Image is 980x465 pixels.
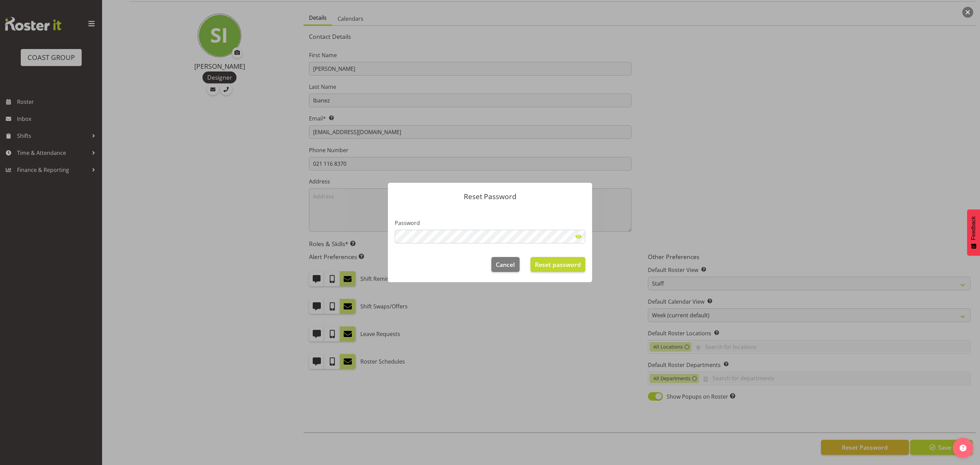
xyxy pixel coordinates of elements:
[535,260,581,269] span: Reset password
[967,209,980,256] button: Feedback - Show survey
[530,257,585,272] button: Reset password
[960,445,966,451] img: help-xxl-2.png
[395,219,585,227] label: Password
[395,193,585,200] p: Reset Password
[491,257,519,272] button: Cancel
[970,216,977,240] span: Feedback
[496,260,515,269] span: Cancel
